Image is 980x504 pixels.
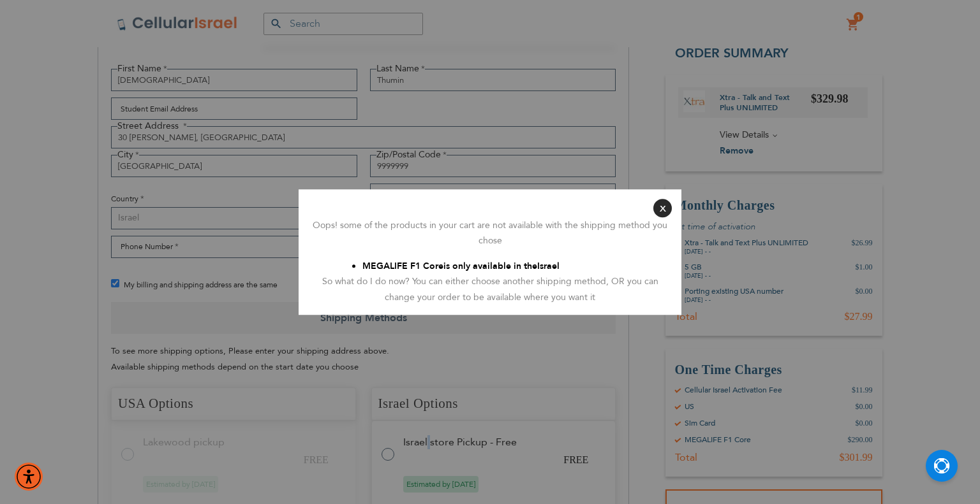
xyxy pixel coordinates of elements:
span: is only available in the [443,260,537,272]
span: Israel [537,260,560,272]
div: Oops! some of the products in your cart are not available with the shipping method you chose [308,218,672,249]
span: MEGALIFE F1 Core [362,260,443,272]
div: So what do I do now? You can either choose another shipping method, OR you can change your order ... [308,274,672,305]
div: Accessibility Menu [15,463,43,491]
